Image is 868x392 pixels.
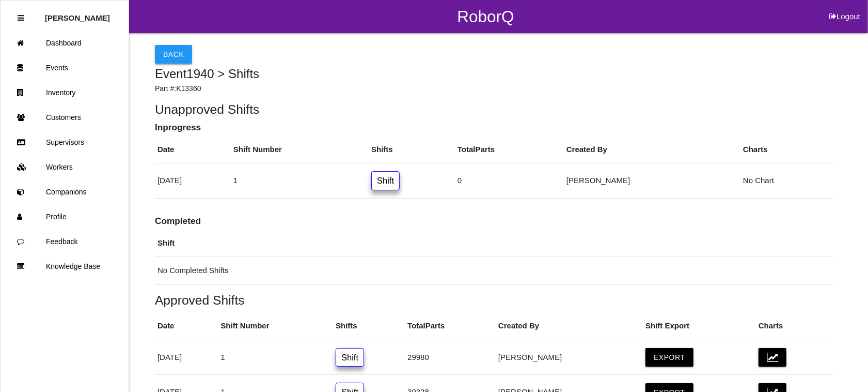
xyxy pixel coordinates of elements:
[564,136,740,163] th: Created By
[333,312,405,340] th: Shifts
[155,102,833,116] h5: Unapproved Shifts
[756,312,833,340] th: Charts
[645,348,693,367] button: Export
[231,136,369,163] th: Shift Number
[405,340,496,375] td: 29980
[1,105,129,130] a: Customers
[740,163,833,199] td: No Chart
[1,155,129,179] a: Workers
[1,204,129,229] a: Profile
[218,312,333,340] th: Shift Number
[643,312,756,340] th: Shift Export
[18,6,24,31] div: Close
[155,293,833,307] h5: Approved Shifts
[1,179,129,204] a: Companions
[369,136,455,163] th: Shifts
[155,257,833,285] td: No Completed Shifts
[155,136,231,163] th: Date
[155,340,218,375] td: [DATE]
[155,45,192,64] button: Back
[496,312,643,340] th: Created By
[496,340,643,375] td: [PERSON_NAME]
[405,312,496,340] th: Total Parts
[155,83,833,94] p: Part #: K13360
[231,163,369,199] td: 1
[740,136,833,163] th: Charts
[1,55,129,80] a: Events
[45,6,110,22] p: Rosie Blandino
[155,67,833,81] h4: Event 1940 > Shifts
[1,229,129,254] a: Feedback
[155,312,218,340] th: Date
[1,80,129,105] a: Inventory
[155,216,201,226] b: Completed
[455,136,564,163] th: Total Parts
[564,163,740,199] td: [PERSON_NAME]
[155,163,231,199] td: [DATE]
[455,163,564,199] td: 0
[371,171,400,190] a: Shift
[1,254,129,279] a: Knowledge Base
[155,122,201,132] b: Inprogress
[218,340,333,375] td: 1
[155,230,833,257] th: Shift
[336,348,364,367] a: Shift
[1,130,129,155] a: Supervisors
[1,31,129,55] a: Dashboard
